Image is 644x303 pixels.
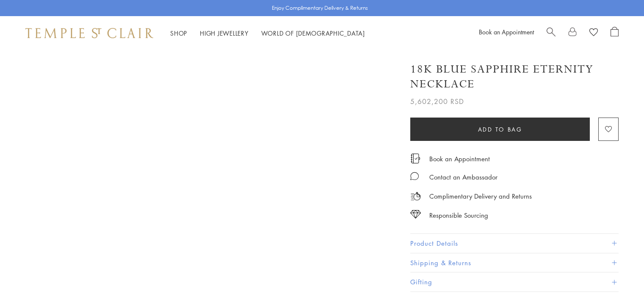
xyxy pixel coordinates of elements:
[410,154,420,163] img: icon_appointment.svg
[410,96,464,107] span: 5,602,200 RSD
[170,29,187,37] a: ShopShop
[429,154,490,163] a: Book an Appointment
[429,191,532,202] p: Complimentary Delivery and Returns
[429,172,498,182] div: Contact an Ambassador
[429,210,488,221] div: Responsible Sourcing
[479,28,534,36] a: Book an Appointment
[547,27,556,39] a: Search
[410,210,421,219] img: icon_sourcing.svg
[261,29,365,37] a: World of [DEMOGRAPHIC_DATA]World of [DEMOGRAPHIC_DATA]
[410,234,619,253] button: Product Details
[170,28,365,39] nav: Main navigation
[410,272,619,292] button: Gifting
[410,191,421,202] img: icon_delivery.svg
[272,4,368,12] p: Enjoy Complimentary Delivery & Returns
[589,27,598,39] a: View Wishlist
[410,118,590,141] button: Add to bag
[200,29,249,37] a: High JewelleryHigh Jewellery
[25,28,153,38] img: Temple St. Clair
[478,125,522,134] span: Add to bag
[410,253,619,272] button: Shipping & Returns
[611,27,619,39] a: Open Shopping Bag
[410,62,619,92] h1: 18K Blue Sapphire Eternity Necklace
[410,172,419,180] img: MessageIcon-01_2.svg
